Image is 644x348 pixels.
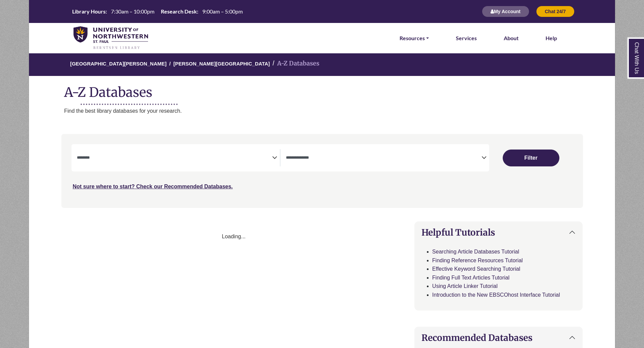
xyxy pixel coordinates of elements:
a: Effective Keyword Searching Tutorial [432,266,520,272]
th: Research Desk: [158,8,199,15]
a: Chat 24/7 [536,8,575,14]
button: Helpful Tutorials [415,222,583,243]
a: Using Article Linker Tutorial [432,283,498,289]
button: Chat 24/7 [536,6,575,17]
img: library_home [74,26,148,50]
div: Loading... [61,232,406,241]
a: Services [456,34,477,43]
button: My Account [482,6,529,17]
a: About [504,34,519,43]
span: 7:30am – 10:00pm [111,8,154,15]
a: Searching Article Databases Tutorial [432,249,519,255]
a: [PERSON_NAME][GEOGRAPHIC_DATA] [173,60,270,66]
textarea: Filter [77,156,272,161]
th: Library Hours: [69,8,107,15]
button: Submit for Search Results [503,150,559,166]
table: Hours Today [69,8,245,14]
h1: A-Z Databases [29,79,615,100]
p: Find the best library databases for your research. [64,107,615,115]
a: My Account [482,8,529,14]
a: Finding Full Text Articles Tutorial [432,275,509,280]
a: Introduction to the New EBSCOhost Interface Tutorial [432,292,560,298]
a: Not sure where to start? Check our Recommended Databases. [73,184,233,189]
a: [GEOGRAPHIC_DATA][PERSON_NAME] [70,60,167,66]
a: Hours Today [69,8,245,16]
a: Finding Reference Resources Tutorial [432,258,523,263]
nav: breadcrumb [29,53,615,76]
a: Resources [400,34,429,43]
textarea: Filter [286,156,481,161]
span: 9:00am – 5:00pm [202,8,243,15]
a: Help [546,34,557,43]
li: A-Z Databases [270,59,319,69]
nav: Search filters [61,134,583,208]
